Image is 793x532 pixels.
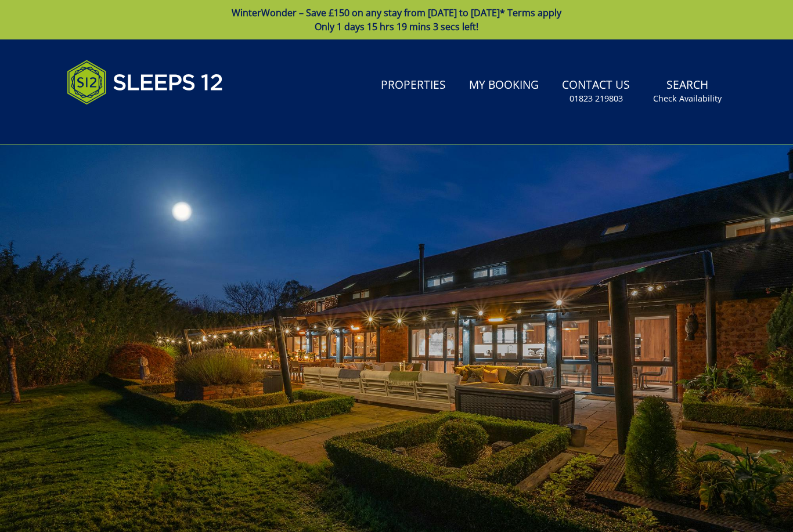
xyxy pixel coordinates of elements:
[557,73,635,110] a: Contact Us01823 219803
[315,20,478,33] span: Only 1 days 15 hrs 19 mins 3 secs left!
[376,73,450,99] a: Properties
[653,93,722,104] small: Check Availability
[648,73,726,110] a: SearchCheck Availability
[61,118,183,128] iframe: Customer reviews powered by Trustpilot
[464,73,543,99] a: My Booking
[569,93,623,104] small: 01823 219803
[67,53,224,111] img: Sleeps 12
